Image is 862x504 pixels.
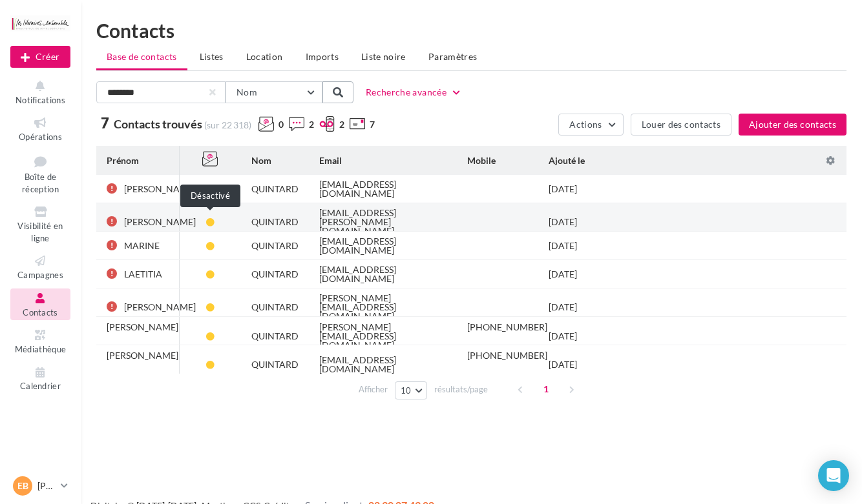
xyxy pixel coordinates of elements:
[10,251,70,283] a: Campagnes
[10,325,70,357] a: Médiathèque
[22,172,59,194] span: Boîte de réception
[251,303,299,312] div: QUINTARD
[361,51,406,62] span: Liste noire
[251,270,299,279] div: QUINTARD
[549,303,577,312] div: [DATE]
[180,185,240,207] div: Désactivé
[467,323,547,332] div: [PHONE_NUMBER]
[319,155,342,166] span: Email
[319,180,447,198] div: [EMAIL_ADDRESS][DOMAIN_NAME]
[818,460,849,491] div: Open Intercom Messenger
[124,217,196,227] div: [PERSON_NAME]
[16,95,65,105] span: Notifications
[549,155,585,166] span: Ajouté le
[101,116,109,130] span: 7
[395,381,428,399] button: 10
[10,46,70,68] div: Nouvelle campagne
[124,303,196,312] div: [PERSON_NAME]
[339,118,344,131] span: 2
[251,360,299,369] div: QUINTARD
[124,241,160,250] div: MARINE
[549,332,577,341] div: [DATE]
[237,86,257,97] span: Nom
[434,383,488,396] span: résultats/page
[96,21,846,40] h1: Contacts
[17,270,63,280] span: Campagnes
[361,85,467,100] button: Recherche avancée
[428,51,478,62] span: Paramètres
[569,119,602,130] span: Actions
[10,46,70,68] button: Créer
[124,270,162,279] div: LAETITIA
[251,217,299,227] div: QUINTARD
[114,117,202,131] span: Contacts trouvés
[306,51,339,62] span: Imports
[251,332,299,341] div: QUINTARD
[549,217,577,227] div: [DATE]
[10,363,70,394] a: Calendrier
[20,381,61,392] span: Calendrier
[37,479,56,492] p: [PERSON_NAME]
[370,118,375,131] span: 7
[17,479,28,492] span: EB
[319,237,447,255] div: [EMAIL_ADDRESS][DOMAIN_NAME]
[319,208,447,236] div: [EMAIL_ADDRESS][PERSON_NAME][DOMAIN_NAME]
[246,51,283,62] span: Location
[739,114,846,136] button: Ajouter des contacts
[558,114,623,136] button: Actions
[19,132,62,142] span: Opérations
[467,155,496,166] span: Mobile
[467,351,547,360] div: [PHONE_NUMBER]
[17,221,63,243] span: Visibilité en ligne
[226,81,322,103] button: Nom
[23,307,58,318] span: Contacts
[107,155,139,166] span: Prénom
[309,118,314,131] span: 2
[10,288,70,320] a: Contacts
[251,185,299,194] div: QUINTARD
[10,150,70,197] a: Boîte de réception
[204,119,251,130] span: (sur 22 318)
[107,323,178,332] div: [PERSON_NAME]
[107,351,178,360] div: [PERSON_NAME]
[10,474,70,498] a: EB [PERSON_NAME]
[549,360,577,369] div: [DATE]
[319,356,447,374] div: [EMAIL_ADDRESS][DOMAIN_NAME]
[10,76,70,108] button: Notifications
[549,185,577,194] div: [DATE]
[124,185,196,194] div: [PERSON_NAME]
[536,379,556,399] span: 1
[319,294,447,321] div: [PERSON_NAME][EMAIL_ADDRESS][DOMAIN_NAME]
[251,155,271,166] span: Nom
[631,114,731,136] button: Louer des contacts
[319,265,447,283] div: [EMAIL_ADDRESS][DOMAIN_NAME]
[549,241,577,250] div: [DATE]
[200,51,224,62] span: Listes
[10,202,70,246] a: Visibilité en ligne
[251,241,299,250] div: QUINTARD
[279,118,284,131] span: 0
[359,383,388,396] span: Afficher
[319,323,447,350] div: [PERSON_NAME][EMAIL_ADDRESS][DOMAIN_NAME]
[401,385,412,396] span: 10
[549,270,577,279] div: [DATE]
[15,344,67,354] span: Médiathèque
[10,113,70,145] a: Opérations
